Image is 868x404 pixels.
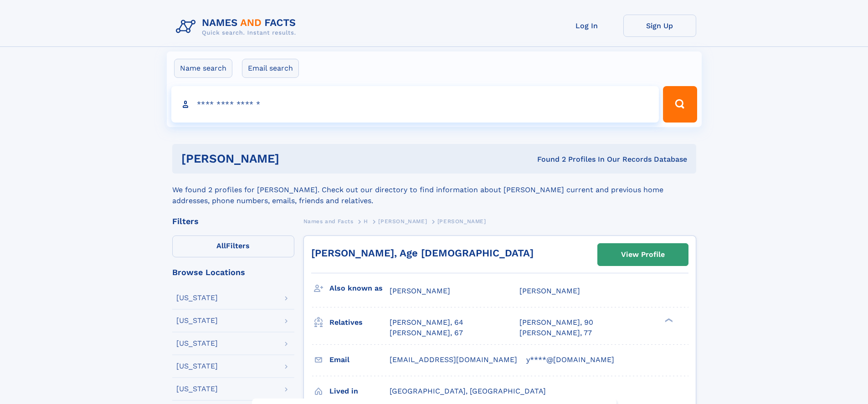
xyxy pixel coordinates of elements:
[172,268,294,276] div: Browse Locations
[390,328,463,338] a: [PERSON_NAME], 67
[171,86,659,123] input: search input
[378,215,427,227] a: [PERSON_NAME]
[172,15,303,39] img: Logo Names and Facts
[378,218,427,225] span: [PERSON_NAME]
[176,363,218,370] div: [US_STATE]
[172,174,696,206] div: We found 2 profiles for [PERSON_NAME]. Check out our directory to find information about [PERSON_...
[216,241,226,250] span: All
[390,286,450,295] span: [PERSON_NAME]
[390,355,517,364] span: [EMAIL_ADDRESS][DOMAIN_NAME]
[242,59,299,78] label: Email search
[174,59,232,78] label: Name search
[519,286,580,295] span: [PERSON_NAME]
[329,281,390,296] h3: Also known as
[176,294,218,302] div: [US_STATE]
[663,317,673,323] div: ❯
[519,317,593,327] a: [PERSON_NAME], 90
[390,387,546,395] span: [GEOGRAPHIC_DATA], [GEOGRAPHIC_DATA]
[176,385,218,393] div: [US_STATE]
[172,235,294,257] label: Filters
[519,328,592,338] a: [PERSON_NAME], 77
[621,244,665,265] div: View Profile
[364,215,368,227] a: H
[329,315,390,330] h3: Relatives
[176,317,218,324] div: [US_STATE]
[303,215,354,227] a: Names and Facts
[329,384,390,399] h3: Lived in
[623,15,696,37] a: Sign Up
[364,218,368,225] span: H
[663,86,697,123] button: Search Button
[390,317,463,327] a: [PERSON_NAME], 64
[329,352,390,368] h3: Email
[550,15,623,37] a: Log In
[437,218,486,225] span: [PERSON_NAME]
[172,217,294,225] div: Filters
[176,340,218,347] div: [US_STATE]
[408,154,687,164] div: Found 2 Profiles In Our Records Database
[598,244,688,266] a: View Profile
[311,247,534,259] a: [PERSON_NAME], Age [DEMOGRAPHIC_DATA]
[181,153,408,164] h1: [PERSON_NAME]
